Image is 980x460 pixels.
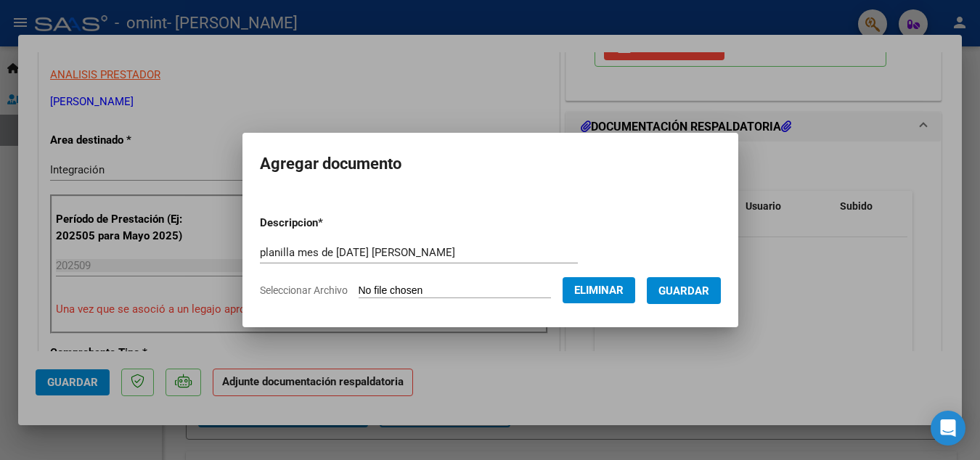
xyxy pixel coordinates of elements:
span: Eliminar [574,284,624,297]
div: Open Intercom Messenger [931,411,965,445]
h2: Agregar documento [260,150,721,178]
span: Seleccionar Archivo [260,284,348,296]
button: Eliminar [563,277,635,303]
button: Guardar [647,277,721,304]
p: Descripcion [260,215,399,231]
span: Guardar [658,284,709,297]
